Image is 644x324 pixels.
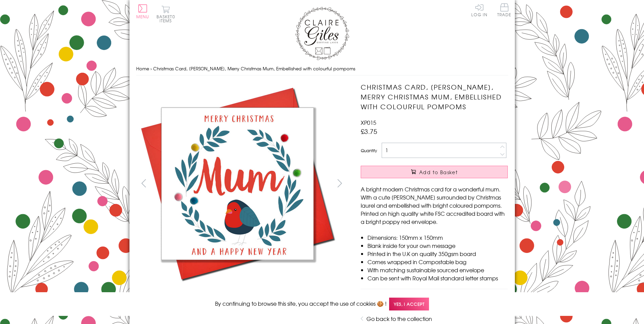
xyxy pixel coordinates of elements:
a: Home [136,65,149,72]
img: Christmas Card, Robin, Merry Christmas Mum, Embellished with colourful pompoms [347,82,550,285]
li: Blank inside for your own message [367,241,508,250]
img: Christmas Card, Robin, Merry Christmas Mum, Embellished with colourful pompoms [136,82,339,285]
span: Menu [136,14,149,20]
button: prev [136,176,151,191]
h1: Christmas Card, [PERSON_NAME], Merry Christmas Mum, Embellished with colourful pompoms [361,82,508,111]
label: Quantity [361,147,377,154]
li: Printed in the U.K on quality 350gsm board [367,250,508,258]
button: Basket0 items [157,5,175,23]
span: 0 items [160,14,175,24]
button: Add to Basket [361,166,508,178]
span: £3.75 [361,126,377,136]
span: Trade [497,3,511,17]
li: With matching sustainable sourced envelope [367,266,508,274]
span: Add to Basket [419,169,458,176]
a: Trade [497,3,511,18]
nav: breadcrumbs [136,62,508,76]
span: Yes, I accept [389,298,429,311]
span: XP015 [361,118,376,126]
a: Log In [471,3,487,17]
p: A bright modern Christmas card for a wonderful mum. With a cute [PERSON_NAME] surrounded by Chris... [361,185,508,226]
li: Dimensions: 150mm x 150mm [367,233,508,241]
button: Menu [136,4,149,19]
li: Comes wrapped in Compostable bag [367,258,508,266]
button: next [332,176,347,191]
span: Christmas Card, [PERSON_NAME], Merry Christmas Mum, Embellished with colourful pompoms [153,65,355,72]
span: › [150,65,152,72]
li: Can be sent with Royal Mail standard letter stamps [367,274,508,282]
img: Claire Giles Greetings Cards [295,7,349,60]
a: Go back to the collection [366,315,432,323]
